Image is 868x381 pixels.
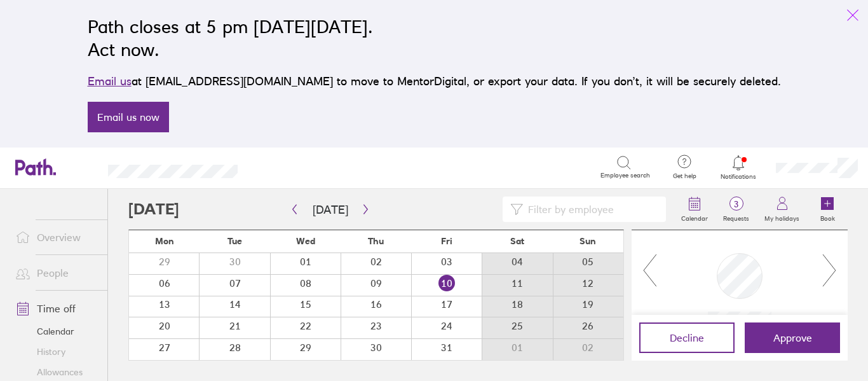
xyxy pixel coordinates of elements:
span: Employee search [600,172,650,179]
button: Approve [745,322,840,353]
label: Book [813,211,843,223]
div: Search [272,161,304,172]
span: Mon [155,236,174,246]
a: My holidays [757,189,807,230]
a: Time off [5,296,107,321]
a: People [5,260,107,286]
h2: Path closes at 5 pm [DATE][DATE]. Act now. [88,15,781,61]
span: Thu [368,236,384,246]
span: Approve [773,332,812,343]
label: Requests [715,211,757,223]
a: Calendar [5,321,107,342]
a: Book [807,189,848,230]
a: Calendar [674,189,715,230]
input: Filter by employee [523,197,658,221]
span: 3 [715,199,757,209]
span: Sun [580,236,596,246]
label: Calendar [674,211,715,223]
a: 3Requests [715,189,757,230]
span: Wed [296,236,315,246]
p: at [EMAIL_ADDRESS][DOMAIN_NAME] to move to MentorDigital, or export your data. If you don’t, it w... [88,73,781,90]
span: Tue [227,236,242,246]
span: Fri [441,236,452,246]
span: Notifications [718,173,759,181]
a: History [5,342,107,362]
button: [DATE] [302,199,358,220]
a: Email us now [88,102,169,132]
span: Get help [664,172,705,180]
label: My holidays [757,211,807,223]
a: Overview [5,225,107,250]
span: Decline [670,332,704,343]
span: Sat [510,236,524,246]
button: Decline [639,322,735,353]
a: Email us [88,74,132,88]
a: Notifications [718,154,759,181]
